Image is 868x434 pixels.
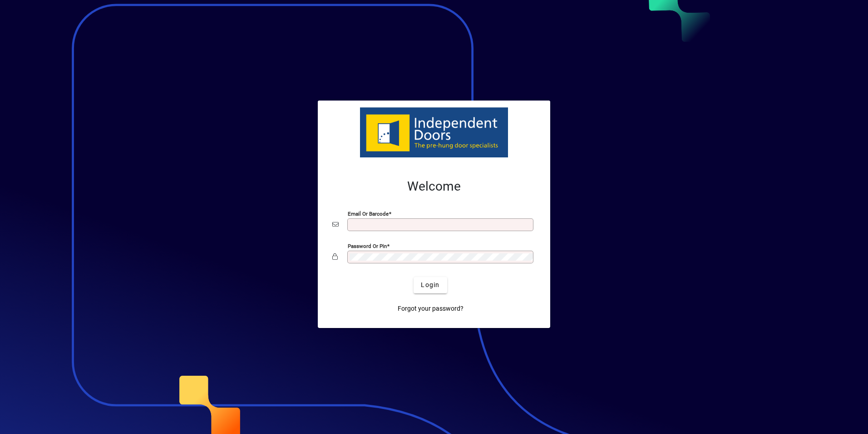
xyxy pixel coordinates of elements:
mat-label: Password or Pin [348,242,387,249]
span: Forgot your password? [398,304,464,313]
span: Login [421,280,439,290]
h2: Welcome [332,179,536,194]
button: Login [414,277,447,293]
mat-label: Email or Barcode [348,210,389,217]
a: Forgot your password? [394,301,467,317]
